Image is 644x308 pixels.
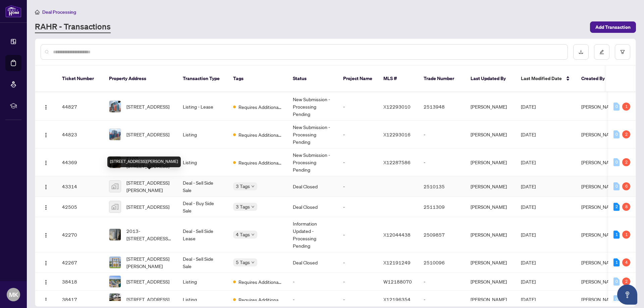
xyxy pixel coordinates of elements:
[41,257,51,268] button: Logo
[126,179,172,194] span: [STREET_ADDRESS][PERSON_NAME]
[287,66,338,92] th: Status
[251,185,255,188] span: down
[57,217,104,252] td: 42270
[465,93,516,121] td: [PERSON_NAME]
[521,104,536,110] span: [DATE]
[521,232,536,238] span: [DATE]
[177,273,228,291] td: Listing
[521,159,536,165] span: [DATE]
[107,157,181,167] div: [STREET_ADDRESS][PERSON_NAME]
[465,148,516,176] td: [PERSON_NAME]
[238,159,282,166] span: Requires Additional Docs
[465,66,516,92] th: Last Updated By
[521,75,562,82] span: Last Modified Date
[418,273,465,291] td: -
[236,258,250,266] span: 5 Tags
[177,176,228,197] td: Deal - Sell Side Sale
[236,203,250,210] span: 3 Tags
[41,276,51,287] button: Logo
[418,93,465,121] td: 2513948
[581,259,618,265] span: [PERSON_NAME]
[177,93,228,121] td: Listing - Lease
[43,105,49,110] img: Logo
[613,130,620,138] div: 0
[378,66,418,92] th: MLS #
[41,157,51,168] button: Logo
[228,66,287,92] th: Tags
[5,5,21,17] img: logo
[109,129,121,140] img: thumbnail-img
[287,197,338,217] td: Deal Closed
[177,197,228,217] td: Deal - Buy Side Sale
[126,227,172,242] span: 2013-[STREET_ADDRESS][PERSON_NAME]
[581,279,618,285] span: [PERSON_NAME]
[622,258,630,266] div: 4
[465,176,516,197] td: [PERSON_NAME]
[418,252,465,273] td: 2510096
[418,66,465,92] th: Trade Number
[109,181,121,192] img: thumbnail-img
[613,182,620,190] div: 0
[465,197,516,217] td: [PERSON_NAME]
[521,259,536,265] span: [DATE]
[57,93,104,121] td: 44827
[576,66,616,92] th: Created By
[579,50,583,54] span: download
[521,131,536,137] span: [DATE]
[383,104,411,110] span: X12293010
[57,121,104,148] td: 44823
[383,232,411,238] span: X12044438
[622,278,630,286] div: 2
[177,66,228,92] th: Transaction Type
[57,148,104,176] td: 44369
[383,296,411,302] span: X12196354
[615,44,630,60] button: filter
[104,66,177,92] th: Property Address
[383,131,411,137] span: X12293016
[521,183,536,189] span: [DATE]
[418,148,465,176] td: -
[521,279,536,285] span: [DATE]
[599,50,604,54] span: edit
[126,131,169,138] span: [STREET_ADDRESS]
[465,273,516,291] td: [PERSON_NAME]
[177,252,228,273] td: Deal - Sell Side Sale
[236,182,250,190] span: 3 Tags
[613,295,620,303] div: 0
[613,203,620,211] div: 2
[109,276,121,287] img: thumbnail-img
[383,259,411,265] span: X12191249
[581,131,618,137] span: [PERSON_NAME]
[57,273,104,291] td: 38418
[35,10,40,14] span: home
[521,296,536,302] span: [DATE]
[251,205,255,208] span: down
[9,290,18,299] span: MK
[41,294,51,305] button: Logo
[57,176,104,197] td: 43314
[581,104,618,110] span: [PERSON_NAME]
[251,233,255,236] span: down
[516,66,576,92] th: Last Modified Date
[418,197,465,217] td: 2511309
[383,159,411,165] span: X12287586
[43,280,49,285] img: Logo
[43,184,49,190] img: Logo
[43,233,49,238] img: Logo
[43,132,49,138] img: Logo
[287,93,338,121] td: New Submission - Processing Pending
[109,294,121,305] img: thumbnail-img
[418,121,465,148] td: -
[287,176,338,197] td: Deal Closed
[581,232,618,238] span: [PERSON_NAME]
[126,296,169,303] span: [STREET_ADDRESS]
[43,205,49,210] img: Logo
[41,229,51,240] button: Logo
[287,273,338,291] td: -
[238,103,282,111] span: Requires Additional Docs
[595,22,631,33] span: Add Transaction
[581,183,618,189] span: [PERSON_NAME]
[620,50,625,54] span: filter
[338,273,378,291] td: -
[338,93,378,121] td: -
